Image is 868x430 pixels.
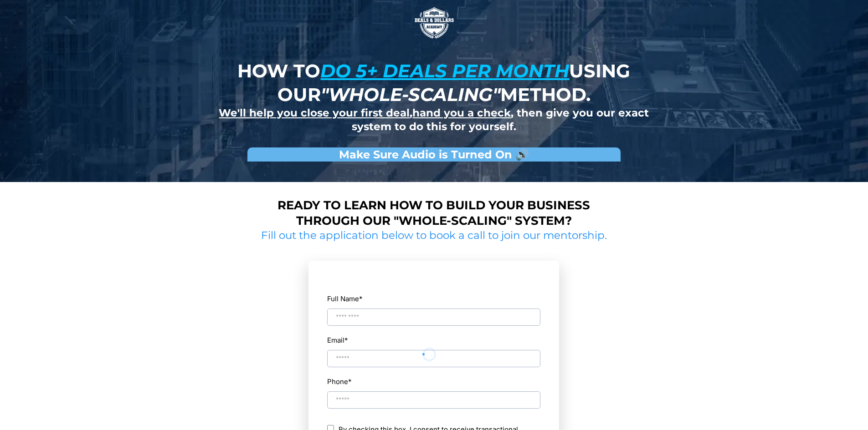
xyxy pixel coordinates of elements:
em: "whole-scaling" [321,83,500,106]
strong: Make Sure Audio is Turned On 🔊 [339,148,529,161]
strong: How to using our method. [237,60,630,106]
u: We'll help you close your first deal [219,106,410,119]
strong: Ready to learn how to build your business through our "whole-scaling" system? [277,198,590,228]
h2: Fill out the application below to book a call to join our mentorship. [258,229,611,243]
label: Full Name [327,293,540,305]
strong: , , then give you our exact system to do this for yourself. [219,106,649,133]
label: Phone [327,375,540,388]
u: hand you a check [412,106,511,119]
label: Email [327,334,348,346]
u: do 5+ deals per month [320,60,569,82]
